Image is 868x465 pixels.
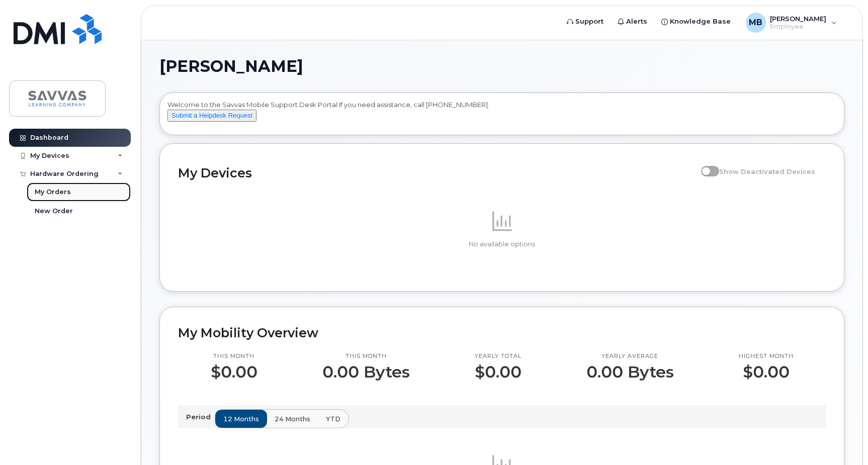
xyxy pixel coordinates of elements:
[322,363,410,381] p: 0.00 Bytes
[159,59,303,74] span: [PERSON_NAME]
[701,162,709,170] input: Show Deactivated Devices
[475,352,522,360] p: Yearly total
[211,352,257,360] p: This month
[186,412,215,422] p: Period
[167,111,256,119] a: Submit a Helpdesk Request
[719,167,815,175] span: Show Deactivated Devices
[167,100,836,131] div: Welcome to the Savvas Mobile Support Desk Portal If you need assistance, call [PHONE_NUMBER].
[739,363,794,381] p: $0.00
[322,352,410,360] p: This month
[211,363,257,381] p: $0.00
[167,110,256,122] button: Submit a Helpdesk Request
[739,352,794,360] p: Highest month
[275,414,310,424] span: 24 months
[178,325,826,340] h2: My Mobility Overview
[178,165,696,180] h2: My Devices
[475,363,522,381] p: $0.00
[586,363,674,381] p: 0.00 Bytes
[326,414,340,424] span: YTD
[586,352,674,360] p: Yearly average
[178,240,826,249] p: No available options
[824,421,860,457] iframe: Messenger Launcher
